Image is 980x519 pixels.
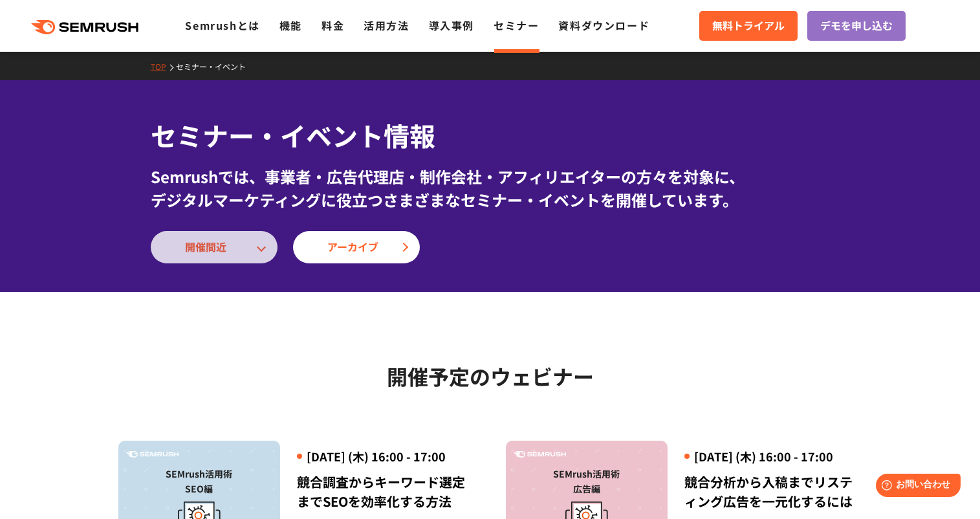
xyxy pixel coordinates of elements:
a: TOP [151,61,176,72]
a: セミナー [494,17,539,33]
img: Semrush [514,451,566,458]
div: SEMrush活用術 SEO編 [125,467,274,496]
div: Semrushでは、事業者・広告代理店・制作会社・アフィリエイターの方々を対象に、 デジタルマーケティングに役立つさまざまなセミナー・イベントを開催しています。 [151,165,830,212]
h2: 開催予定のウェビナー [118,360,862,392]
a: 料金 [321,17,344,33]
span: 開催間近 [185,239,243,256]
a: デモを申し込む [807,11,906,41]
a: セミナー・イベント [176,61,256,72]
a: アーカイブ [293,231,420,263]
div: 競合分析から入稿までリスティング広告を一元化するには [684,472,862,511]
span: 無料トライアル [712,17,785,34]
div: 競合調査からキーワード選定までSEOを効率化する方法 [297,472,475,511]
a: 無料トライアル [699,11,798,41]
a: 資料ダウンロード [558,17,649,33]
h1: セミナー・イベント情報 [151,116,830,155]
a: 導入事例 [429,17,474,33]
div: SEMrush活用術 広告編 [512,467,661,496]
span: アーカイブ [327,239,386,256]
div: [DATE] (木) 16:00 - 17:00 [297,448,475,465]
a: Semrushとは [185,17,259,33]
img: Semrush [126,451,179,458]
a: 機能 [279,17,302,33]
div: [DATE] (木) 16:00 - 17:00 [684,448,862,465]
a: 開催間近 [151,231,278,263]
iframe: Help widget launcher [865,469,966,505]
span: デモを申し込む [820,17,893,34]
a: 活用方法 [364,17,409,33]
